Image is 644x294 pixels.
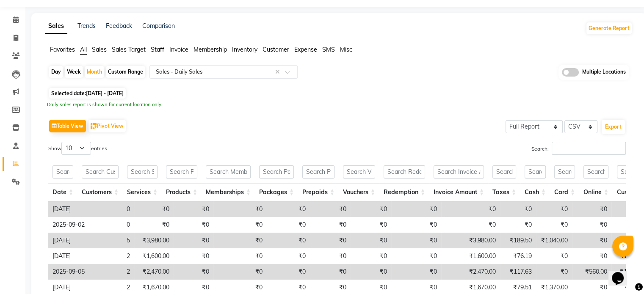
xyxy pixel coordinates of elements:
[48,201,89,217] td: [DATE]
[492,165,516,179] input: Search Taxes
[134,233,174,248] td: ₹3,980.00
[536,248,572,264] td: ₹0
[310,264,351,280] td: ₹0
[202,183,255,201] th: Memberships: activate to sort column ascending
[267,217,310,233] td: ₹0
[134,248,174,264] td: ₹1,600.00
[391,264,441,280] td: ₹0
[572,248,611,264] td: ₹0
[259,165,294,179] input: Search Packages
[434,165,484,179] input: Search Invoice Amount
[213,233,267,248] td: ₹0
[351,233,391,248] td: ₹0
[206,165,251,179] input: Search Memberships
[310,217,351,233] td: ₹0
[351,264,391,280] td: ₹0
[49,88,126,99] span: Selected date:
[232,46,257,53] span: Inventory
[536,201,572,217] td: ₹0
[441,201,500,217] td: ₹0
[552,142,626,155] input: Search:
[608,260,636,286] iframe: chat widget
[525,165,546,179] input: Search Cash
[343,165,375,179] input: Search Vouchers
[85,66,104,78] div: Month
[142,22,175,30] a: Comparison
[500,233,536,248] td: ₹189.50
[77,183,123,201] th: Customers: activate to sort column ascending
[520,183,550,201] th: Cash: activate to sort column ascending
[351,201,391,217] td: ₹0
[89,217,134,233] td: 0
[89,201,134,217] td: 0
[500,217,536,233] td: ₹0
[48,248,89,264] td: [DATE]
[391,201,441,217] td: ₹0
[339,183,379,201] th: Vouchers: activate to sort column ascending
[572,217,611,233] td: ₹0
[162,183,202,201] th: Products: activate to sort column ascending
[213,217,267,233] td: ₹0
[267,233,310,248] td: ₹0
[48,142,107,155] label: Show entries
[45,19,67,34] a: Sales
[106,66,145,78] div: Custom Range
[391,248,441,264] td: ₹0
[92,46,107,53] span: Sales
[82,165,119,179] input: Search Customers
[151,46,164,53] span: Staff
[263,46,289,53] span: Customer
[582,68,626,77] span: Multiple Locations
[340,46,352,53] span: Misc
[48,217,89,233] td: 2025-09-02
[298,183,339,201] th: Prepaids: activate to sort column ascending
[391,233,441,248] td: ₹0
[174,264,213,280] td: ₹0
[255,183,298,201] th: Packages: activate to sort column ascending
[429,183,488,201] th: Invoice Amount: activate to sort column ascending
[550,183,579,201] th: Card: activate to sort column ascending
[351,217,391,233] td: ₹0
[174,217,213,233] td: ₹0
[441,264,500,280] td: ₹2,470.00
[77,22,96,30] a: Trends
[80,46,87,53] span: All
[213,264,267,280] td: ₹0
[48,264,89,280] td: 2025-09-05
[267,264,310,280] td: ₹0
[536,217,572,233] td: ₹0
[174,233,213,248] td: ₹0
[488,183,520,201] th: Taxes: activate to sort column ascending
[267,248,310,264] td: ₹0
[134,201,174,217] td: ₹0
[441,217,500,233] td: ₹0
[166,165,197,179] input: Search Products
[379,183,429,201] th: Redemption: activate to sort column ascending
[310,248,351,264] td: ₹0
[86,90,124,96] span: [DATE] - [DATE]
[275,68,282,77] span: Clear all
[49,120,86,132] button: Table View
[583,165,608,179] input: Search Online
[49,66,63,78] div: Day
[89,248,134,264] td: 2
[88,120,126,132] button: Pivot View
[500,264,536,280] td: ₹117.63
[310,233,351,248] td: ₹0
[65,66,83,78] div: Week
[310,201,351,217] td: ₹0
[134,264,174,280] td: ₹2,470.00
[579,183,613,201] th: Online: activate to sort column ascending
[267,201,310,217] td: ₹0
[384,165,425,179] input: Search Redemption
[112,46,146,53] span: Sales Target
[89,233,134,248] td: 5
[572,264,611,280] td: ₹560.00
[554,165,575,179] input: Search Card
[134,217,174,233] td: ₹0
[441,233,500,248] td: ₹3,980.00
[572,233,611,248] td: ₹0
[302,165,334,179] input: Search Prepaids
[123,183,162,201] th: Services: activate to sort column ascending
[536,233,572,248] td: ₹1,040.00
